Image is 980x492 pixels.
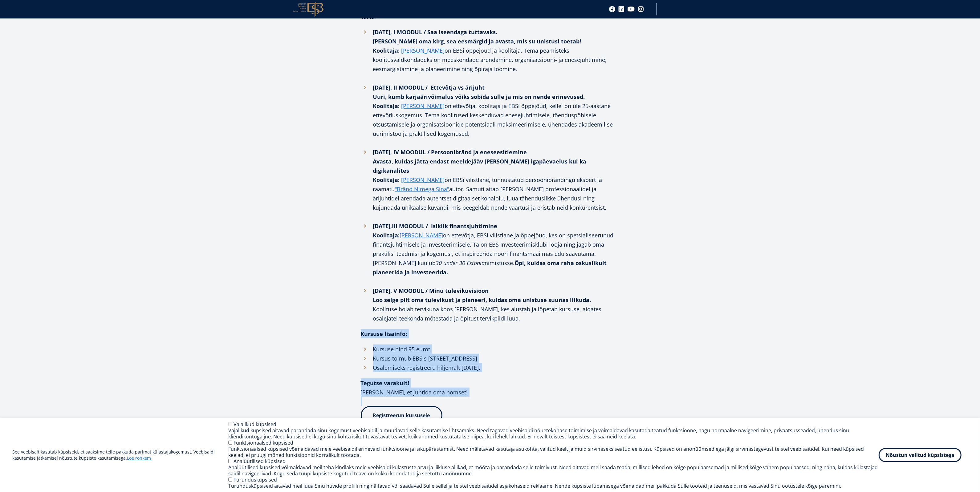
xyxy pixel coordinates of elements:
[361,345,620,354] li: Kursuse hind 95 eurot
[361,330,407,337] strong: Kursuse lisainfo:
[373,38,581,45] strong: [PERSON_NAME] oma kirg, sea eesmärgid ja avasta, mis su unistusi toetab!
[361,363,620,372] li: Osalemiseks registreeru hiljemalt [DATE].
[361,147,620,221] li: on EBSi vilistlane, tunnustatud persoonibrändingu ekspert ja raamatu autor. Samuti aitab [PERSON_...
[373,148,587,174] strong: [DATE], IV MOODUL / Persoonibränd ja eneseesitlemine Avasta, kuidas jätta endast meeldejääv [PERS...
[373,259,607,276] strong: Õpi, kuidas oma raha oskuslikult planeerida ja investeerida.
[373,84,585,100] strong: [DATE], II MOODUL / Ettevõtja vs ärijuht Uuri, kumb karjäärivõimalus võiks sobida sulle ja mis on...
[401,175,445,184] a: [PERSON_NAME]
[361,4,605,20] strong: 17.30-19.45
[401,101,445,111] a: [PERSON_NAME]
[234,476,277,483] label: Turundusküpsised
[400,231,443,240] a: [PERSON_NAME]
[361,406,442,425] a: Registreerun kursusele
[361,27,620,83] li: on EBSi õppejõud ja koolitaja. Tema peamisteks koolitusvaldkondadeks on meeskondade arendamine, o...
[436,259,485,267] em: 30 under 30 Estonia
[609,6,616,12] a: Facebook
[361,388,620,397] p: [PERSON_NAME], et juhtida oma homset!
[373,176,400,183] strong: Koolitaja:
[361,221,620,286] li: on ettevõtja, EBSi vilistlane ja õppejõud, kes on spetsialiseerunud finantsjuhtimisele ja investe...
[228,427,879,440] div: Vajalikud küpsised aitavad parandada sinu kogemust veebisaidil ja muudavad selle kasutamise lihts...
[228,483,879,489] div: Turundusküpsiseid aitavad meil luua Sinu huvide profiili ning näitavad või saadavad Sulle sellel ...
[361,354,620,363] li: Kursus toimub EBSis [STREET_ADDRESS]
[401,46,445,55] a: [PERSON_NAME]
[373,222,392,230] strong: [DATE],
[373,47,400,54] strong: Koolitaja:
[228,464,879,477] div: Analüütilised küpsised võimaldavad meil teha kindlaks meie veebisaidi külastuste arvu ja liikluse...
[373,287,591,304] strong: [DATE], V MOODUL / Minu tulevikuvisioon Loo selge pilt oma tulevikust ja planeeri, kuidas oma uni...
[361,379,409,387] strong: Tegutse varakult!
[628,6,635,12] a: Youtube
[392,222,498,230] strong: III MOODUL / Isiklik finantsjuhtimine
[373,232,400,239] strong: Koolitaja:
[395,184,449,194] a: "Bränd Nimega Sina"
[234,421,276,428] label: Vajalikud küpsised
[234,439,293,446] label: Funktsionaalsed küpsised
[234,458,286,465] label: Analüütilised küpsised
[361,83,620,147] li: on ettevõtja, koolitaja ja EBSi õppejõud, kellel on üle 25-aastane ettevõtluskogemus. Tema koolit...
[127,455,151,461] a: Loe rohkem
[361,286,620,323] li: Koolituse hoiab tervikuna koos [PERSON_NAME], kes alustab ja lõpetab kursuse, aidates osalejatel ...
[638,6,644,12] a: Instagram
[373,28,498,36] strong: [DATE], I MOODUL / Saa iseendaga tuttavaks.
[228,446,879,458] div: Funktsionaalsed küpsised võimaldavad meie veebisaidil erinevaid funktsioone ja isikupärastamist. ...
[879,448,962,462] button: Nõustun valitud küpsistega
[12,449,228,461] p: See veebisait kasutab küpsiseid, et saaksime teile pakkuda parimat külastajakogemust. Veebisaidi ...
[373,102,400,110] strong: Koolitaja:
[619,6,625,12] a: Linkedin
